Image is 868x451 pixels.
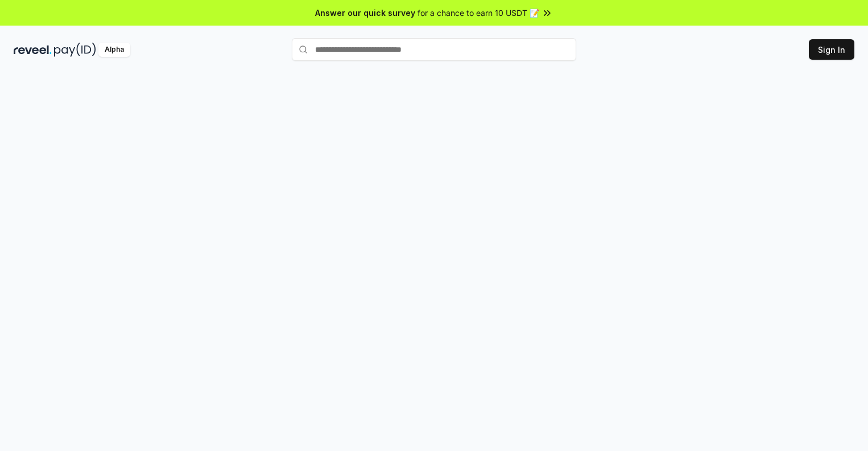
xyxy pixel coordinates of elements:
[418,7,539,19] span: for a chance to earn 10 USDT 📝
[54,43,96,57] img: pay_id
[315,7,415,19] span: Answer our quick survey
[809,39,854,60] button: Sign In
[98,43,130,57] div: Alpha
[14,43,52,57] img: reveel_dark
